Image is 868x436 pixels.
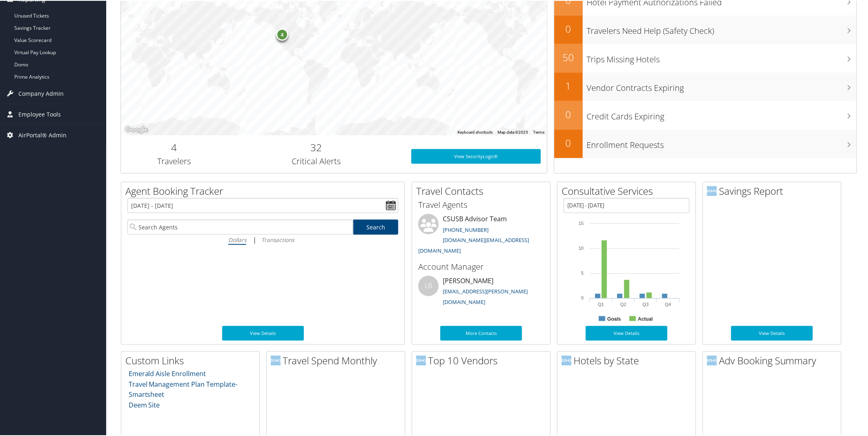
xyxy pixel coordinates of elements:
[443,225,489,233] a: [PHONE_NUMBER]
[554,43,857,72] a: 50Trips Missing Hotels
[638,315,653,321] text: Actual
[457,129,493,134] button: Keyboard shortcuts
[587,20,857,36] h3: Travelers Need Help (Safety Check)
[562,353,696,367] h2: Hotels by State
[127,140,221,154] h2: 4
[127,234,398,244] div: |
[276,27,288,40] div: 4
[123,124,150,134] img: Google
[127,219,353,234] input: Search Agents
[18,103,61,124] span: Employee Tools
[598,301,604,306] text: Q1
[353,219,399,234] a: Search
[562,355,571,365] img: domo-logo.png
[18,124,67,145] span: AirPortal® Admin
[579,245,584,250] tspan: 10
[533,129,544,134] a: Terms (opens in new tab)
[123,124,150,134] a: Open this area in Google Maps (opens a new window)
[554,107,583,121] h2: 0
[411,148,541,163] a: View SecurityLogic®
[581,295,584,299] tspan: 0
[554,100,857,129] a: 0Credit Cards Expiring
[607,315,621,321] text: Goals
[587,49,857,64] h3: Trips Missing Hotels
[440,325,522,340] a: More Contacts
[643,301,649,306] text: Q3
[554,78,583,92] h2: 1
[587,134,857,150] h3: Enrollment Requests
[731,325,813,340] a: View Details
[125,353,259,367] h2: Custom Links
[498,129,528,134] span: Map data ©2025
[416,183,550,197] h2: Travel Contacts
[414,275,548,308] li: [PERSON_NAME]
[554,135,583,149] h2: 0
[554,129,857,157] a: 0Enrollment Requests
[707,185,717,195] img: domo-logo.png
[125,183,404,197] h2: Agent Booking Tracker
[222,325,304,340] a: View Details
[129,379,238,399] a: Travel Management Plan Template- Smartsheet
[418,198,544,210] h3: Travel Agents
[261,235,294,243] i: Transactions
[587,77,857,93] h3: Vendor Contracts Expiring
[129,368,206,377] a: Emerald Aisle Enrollment
[271,353,405,367] h2: Travel Spend Monthly
[579,220,584,225] tspan: 15
[587,106,857,121] h3: Credit Cards Expiring
[127,155,221,166] h3: Travelers
[554,15,857,43] a: 0Travelers Need Help (Safety Check)
[707,353,841,367] h2: Adv Booking Summary
[586,325,667,340] a: View Details
[554,50,583,64] h2: 50
[554,72,857,100] a: 1Vendor Contracts Expiring
[129,400,160,409] a: Deem Site
[418,236,529,253] a: [DOMAIN_NAME][EMAIL_ADDRESS][DOMAIN_NAME]
[665,301,671,306] text: Q4
[234,140,399,154] h2: 32
[418,260,544,272] h3: Account Manager
[234,155,399,166] h3: Critical Alerts
[416,355,426,365] img: domo-logo.png
[443,287,528,305] a: [EMAIL_ADDRESS][PERSON_NAME][DOMAIN_NAME]
[707,183,841,197] h2: Savings Report
[620,301,627,306] text: Q2
[416,353,550,367] h2: Top 10 Vendors
[414,213,548,257] li: CSUSB Advisor Team
[581,270,584,275] tspan: 5
[554,21,583,35] h2: 0
[18,83,64,103] span: Company Admin
[418,275,439,295] div: LB
[228,235,246,243] i: Dollars
[562,183,696,197] h2: Consultative Services
[707,355,717,365] img: domo-logo.png
[271,355,281,365] img: domo-logo.png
